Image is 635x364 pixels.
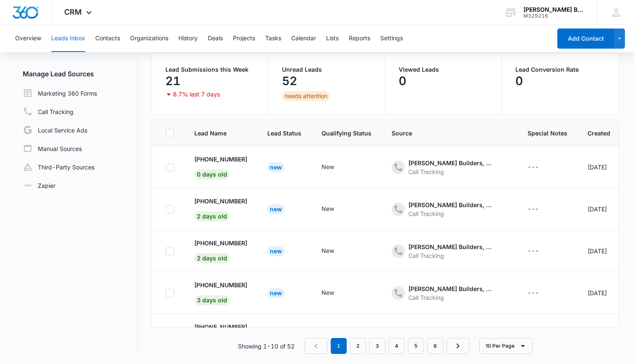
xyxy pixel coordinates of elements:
a: Call Tracking [23,107,73,117]
div: New [267,162,285,172]
span: Special Notes [528,129,567,138]
em: 1 [331,338,347,354]
div: - - Select to Edit Field [392,200,507,218]
a: Manual Sources [23,143,82,153]
a: Page 6 [427,338,443,354]
a: New [267,289,285,296]
a: Third-Party Sources [23,162,94,172]
div: needs attention [282,91,330,101]
div: [DATE] [588,205,610,213]
div: --- [528,204,539,214]
div: Call Tracking [408,293,492,302]
p: [PHONE_NUMBER] [194,239,247,247]
div: [DATE] [588,163,610,172]
span: Lead Name [194,129,247,138]
button: Settings [380,25,403,52]
a: Marketing 360 Forms [23,88,97,98]
span: Qualifying Status [321,129,371,138]
button: Deals [208,25,223,52]
span: 0 days old [194,169,230,179]
div: New [267,246,285,256]
button: 10 Per Page [479,338,533,354]
a: Zapier [23,181,55,190]
a: [PHONE_NUMBER]2 days old [194,197,247,220]
div: account id [523,13,585,19]
a: [PHONE_NUMBER]4 days old [194,322,247,346]
button: Tasks [265,25,281,52]
span: 2 days old [194,211,230,221]
button: Lists [326,25,339,52]
div: [DATE] [588,247,610,255]
div: - - Select to Edit Field [321,288,349,298]
div: New [321,204,334,213]
p: 52 [282,74,297,88]
div: Call Tracking [408,209,492,218]
button: Contacts [95,25,120,52]
a: Local Service Ads [23,125,87,135]
button: History [178,25,198,52]
h3: Manage Lead Sources [16,69,138,79]
a: Page 5 [408,338,424,354]
button: Add Contact [557,29,614,49]
a: Page 4 [389,338,405,354]
div: Call Tracking [408,167,492,176]
div: [PERSON_NAME] Builders, LLC. - Content [408,326,492,335]
div: - - Select to Edit Field [321,246,349,256]
a: New [267,247,285,255]
div: account name [523,6,585,13]
p: 8.7% last 7 days [173,91,220,97]
p: [PHONE_NUMBER] [194,322,247,331]
div: New [267,204,285,214]
div: [PERSON_NAME] Builders, LLC. - Content [408,159,492,167]
div: [DATE] [588,289,610,297]
span: CRM [64,8,82,16]
span: Created [588,129,610,138]
div: New [321,288,334,297]
p: Unread Leads [282,67,371,73]
span: 2 days old [194,253,230,263]
p: Lead Conversion Rate [515,67,605,73]
div: - - Select to Edit Field [528,204,554,214]
div: [PERSON_NAME] Builders, LLC. - Content [408,284,492,293]
button: Overview [15,25,41,52]
div: - - Select to Edit Field [392,284,507,302]
a: New [267,164,285,171]
div: Call Tracking [408,251,492,260]
p: Lead Submissions this Week [165,67,255,73]
a: Page 2 [350,338,366,354]
p: [PHONE_NUMBER] [194,155,247,164]
button: Reports [349,25,370,52]
nav: Pagination [305,338,469,354]
button: Organizations [130,25,168,52]
div: - - Select to Edit Field [528,288,554,298]
span: Lead Status [267,129,301,138]
p: 0 [399,74,406,88]
span: 3 days old [194,295,230,305]
a: [PHONE_NUMBER]0 days old [194,155,247,178]
a: [PHONE_NUMBER]2 days old [194,239,247,262]
a: Page 3 [369,338,385,354]
button: Calendar [291,25,316,52]
div: - - Select to Edit Field [528,162,554,172]
div: [PERSON_NAME] Builders, LLC. - Content [408,200,492,209]
a: [PHONE_NUMBER]3 days old [194,281,247,304]
span: Source [392,129,507,138]
div: New [267,288,285,298]
div: - - Select to Edit Field [392,326,507,344]
p: [PHONE_NUMBER] [194,197,247,205]
div: - - Select to Edit Field [392,242,507,260]
p: [PHONE_NUMBER] [194,281,247,289]
a: Next Page [447,338,469,354]
div: - - Select to Edit Field [321,162,349,172]
div: New [321,162,334,171]
p: 0 [515,74,523,88]
div: --- [528,246,539,256]
div: New [321,246,334,255]
button: Leads Inbox [51,25,85,52]
div: - - Select to Edit Field [321,204,349,214]
p: 21 [165,74,180,88]
a: New [267,205,285,213]
div: --- [528,288,539,298]
div: [PERSON_NAME] Builders, LLC. - Content [408,242,492,251]
p: Showing 1-10 of 52 [238,342,295,351]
